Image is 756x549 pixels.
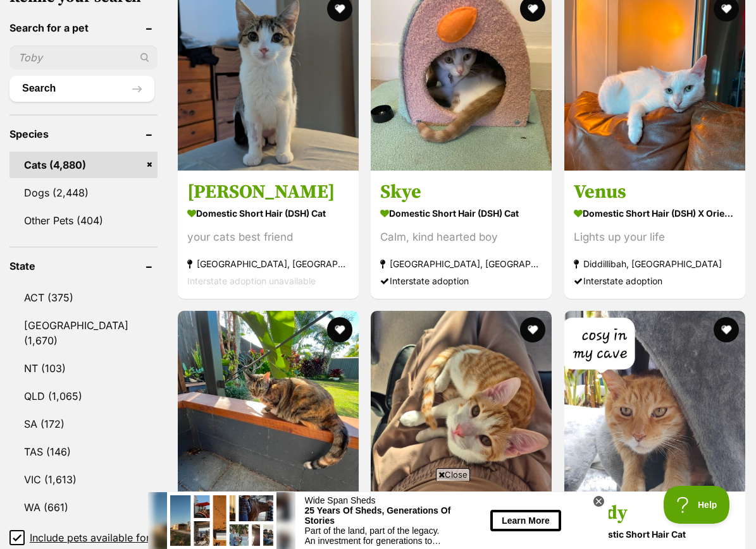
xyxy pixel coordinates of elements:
img: Cheddar - Domestic Short Hair (DSH) Cat [178,311,359,492]
div: Part of the land, part of the legacy. An investment for generations to come. [157,33,304,54]
span: Close [436,468,470,481]
button: favourite [521,317,546,342]
div: 25 Years Of Sheds, Generations Of Stories [157,13,304,33]
img: Buttercup - Domestic Short Hair (DSH) Cat [371,311,552,492]
header: Search for a pet [9,22,158,33]
header: State [9,260,158,272]
a: Skye Domestic Short Hair (DSH) Cat Calm, kind hearted boy [GEOGRAPHIC_DATA], [GEOGRAPHIC_DATA] In... [371,171,552,299]
div: Calm, kind hearted boy [380,229,542,246]
div: Lights up your life [574,229,736,246]
span: Interstate adoption unavailable [187,275,316,286]
iframe: Advertisement [148,486,609,543]
button: favourite [714,317,739,342]
strong: [GEOGRAPHIC_DATA], [GEOGRAPHIC_DATA] [187,255,349,272]
a: Other Pets (404) [9,207,158,234]
h3: Teddy [574,500,736,524]
img: Teddy - Domestic Short Hair Cat [564,311,745,492]
strong: Diddillibah, [GEOGRAPHIC_DATA] [574,255,736,272]
header: Species [9,128,158,140]
a: TAS (146) [9,438,158,465]
strong: Domestic Short Hair (DSH) Cat [187,204,349,222]
div: Interstate adoption [380,272,542,289]
strong: Domestic Short Hair Cat [574,524,736,543]
a: [PERSON_NAME] Domestic Short Hair (DSH) Cat your cats best friend [GEOGRAPHIC_DATA], [GEOGRAPHIC_... [178,171,359,299]
strong: Domestic Short Hair (DSH) Cat [380,204,542,222]
iframe: Help Scout Beacon - Open [664,486,731,524]
a: NT (103) [9,355,158,382]
div: your cats best friend [187,229,349,246]
h3: Venus [574,180,736,204]
button: favourite [327,317,352,342]
a: QLD (1,065) [9,383,158,409]
a: Dogs (2,448) [9,179,158,206]
h3: [PERSON_NAME] [187,180,349,204]
a: [GEOGRAPHIC_DATA] (1,670) [9,312,158,354]
a: VIC (1,613) [9,466,158,493]
a: Cats (4,880) [9,152,158,178]
strong: Domestic Short Hair (DSH) x Oriental Shorthair Cat [574,204,736,222]
div: Wide Span Sheds [157,3,304,13]
strong: [GEOGRAPHIC_DATA], [GEOGRAPHIC_DATA] [380,255,542,272]
input: Toby [9,45,158,69]
button: Learn More [342,18,412,39]
div: Interstate adoption [574,272,736,289]
a: Venus Domestic Short Hair (DSH) x Oriental Shorthair Cat Lights up your life Diddillibah, [GEOGRA... [564,171,745,299]
a: WA (661) [9,494,158,521]
button: Search [9,76,154,101]
h3: Skye [380,180,542,204]
a: ACT (375) [9,284,158,311]
a: SA (172) [9,411,158,437]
